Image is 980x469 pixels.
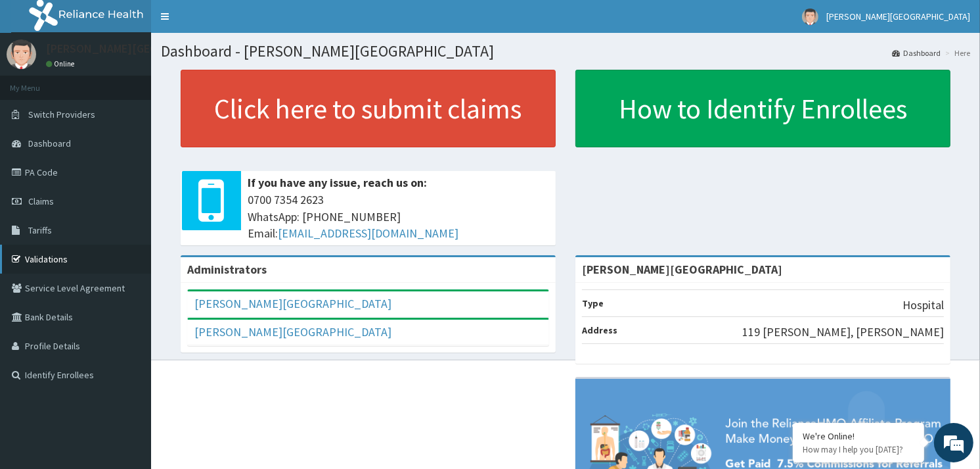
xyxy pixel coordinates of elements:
span: Dashboard [28,137,71,149]
a: Click here to submit claims [181,70,556,147]
img: User Image [802,9,818,25]
h1: Dashboard - [PERSON_NAME][GEOGRAPHIC_DATA] [161,43,970,60]
b: Address [582,324,617,336]
p: How may I help you today? [803,444,914,455]
span: Switch Providers [28,109,95,120]
a: How to Identify Enrollees [575,70,950,147]
span: Claims [28,195,54,207]
li: Here [942,47,970,59]
a: [PERSON_NAME][GEOGRAPHIC_DATA] [194,324,391,339]
b: If you have any issue, reach us on: [248,175,427,190]
img: User Image [7,39,36,69]
span: [PERSON_NAME][GEOGRAPHIC_DATA] [826,11,970,22]
a: [PERSON_NAME][GEOGRAPHIC_DATA] [194,296,391,311]
a: [EMAIL_ADDRESS][DOMAIN_NAME] [278,226,458,241]
a: Dashboard [892,47,941,59]
span: 0700 7354 2623 WhatsApp: [PHONE_NUMBER] Email: [248,191,549,242]
b: Administrators [187,262,267,277]
p: [PERSON_NAME][GEOGRAPHIC_DATA] [46,43,240,55]
p: Hospital [902,297,944,314]
span: Tariffs [28,224,52,236]
a: Online [46,59,78,68]
div: We're Online! [803,430,914,442]
p: 119 [PERSON_NAME], [PERSON_NAME] [742,324,944,341]
strong: [PERSON_NAME][GEOGRAPHIC_DATA] [582,262,782,277]
b: Type [582,297,604,309]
